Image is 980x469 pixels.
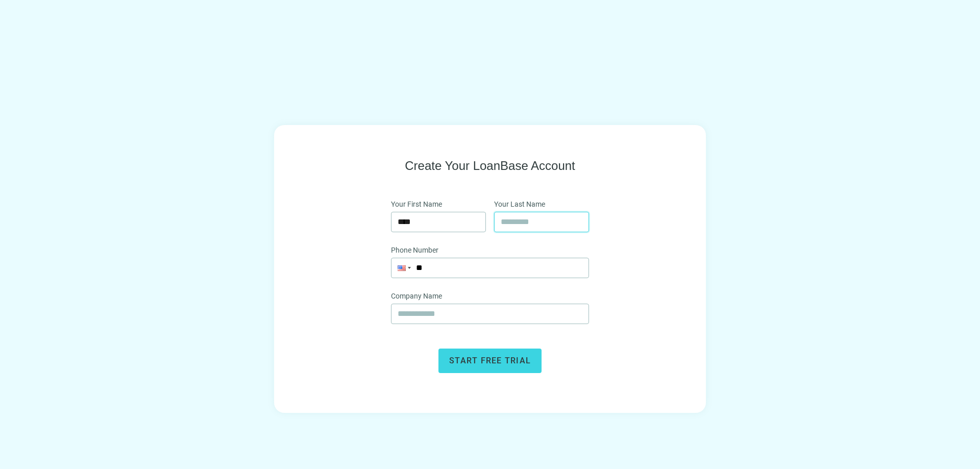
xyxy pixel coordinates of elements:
[391,199,449,210] label: Your First Name
[391,244,445,256] label: Phone Number
[405,158,575,174] span: Create Your LoanBase Account
[391,258,411,278] div: United States: + 1
[438,349,542,373] button: Start free trial
[494,199,552,210] label: Your Last Name
[391,290,449,302] label: Company Name
[449,356,531,365] span: Start free trial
